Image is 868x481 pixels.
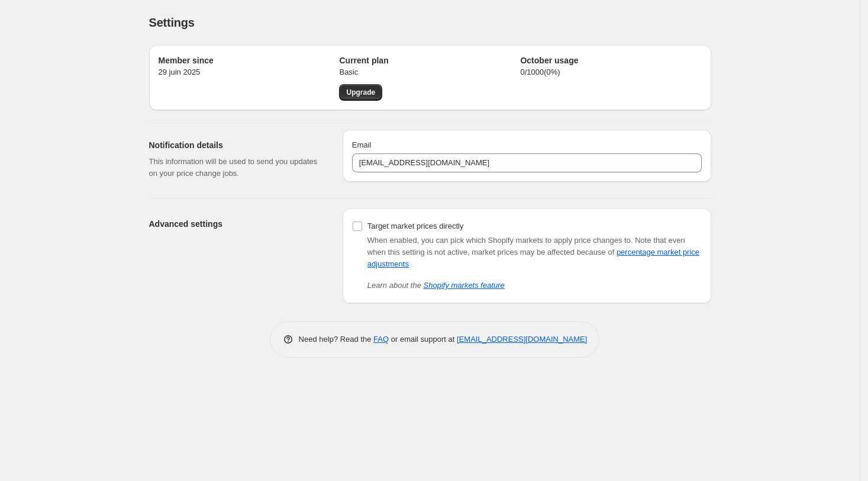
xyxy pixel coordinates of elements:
[346,88,375,97] span: Upgrade
[424,281,505,290] a: Shopify markets feature
[373,335,389,344] a: FAQ
[149,156,324,179] p: This information will be used to send you updates on your price change jobs.
[457,335,587,344] a: [EMAIL_ADDRESS][DOMAIN_NAME]
[339,54,520,66] h2: Current plan
[149,218,324,230] h2: Advanced settings
[299,335,374,344] span: Need help? Read the
[520,54,701,66] h2: October usage
[339,84,382,101] a: Upgrade
[367,222,464,230] span: Target market prices directly
[389,335,457,344] span: or email support at
[149,16,195,29] span: Settings
[367,236,699,268] span: Note that even when this setting is not active, market prices may be affected because of
[520,66,701,78] p: 0 / 1000 ( 0 %)
[159,54,340,66] h2: Member since
[159,66,340,78] p: 29 juin 2025
[367,236,633,245] span: When enabled, you can pick which Shopify markets to apply price changes to.
[352,140,372,149] span: Email
[367,281,505,290] i: Learn about the
[149,139,324,151] h2: Notification details
[339,66,520,78] p: Basic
